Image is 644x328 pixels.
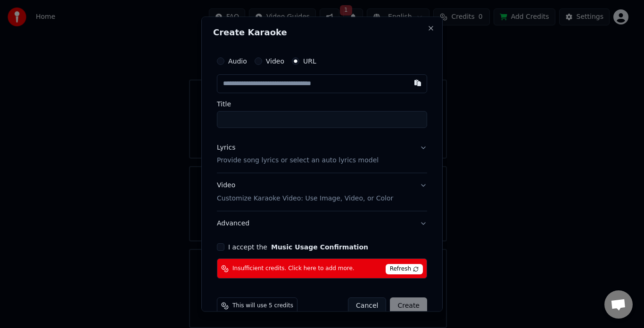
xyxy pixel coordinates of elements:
[217,156,379,166] p: Provide song lyrics or select an auto lyrics model
[217,194,393,204] p: Customize Karaoke Video: Use Image, Video, or Color
[217,101,427,107] label: Title
[271,244,368,251] button: I accept the
[232,265,355,272] span: Insufficient credits. Click here to add more.
[217,181,393,204] div: Video
[348,298,386,315] button: Cancel
[232,303,293,310] span: This will use 5 credits
[217,136,427,173] button: LyricsProvide song lyrics or select an auto lyrics model
[213,28,431,37] h2: Create Karaoke
[303,58,316,64] label: URL
[217,143,235,152] div: Lyrics
[266,58,284,64] label: Video
[386,264,423,275] span: Refresh
[217,212,427,236] button: Advanced
[228,244,368,251] label: I accept the
[228,58,247,64] label: Audio
[217,174,427,211] button: VideoCustomize Karaoke Video: Use Image, Video, or Color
